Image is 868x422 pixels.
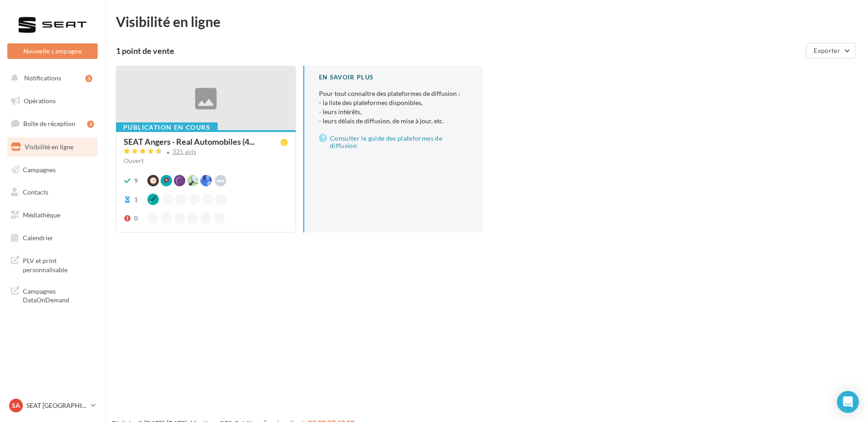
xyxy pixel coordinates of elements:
a: Visibilité en ligne [5,137,99,157]
span: Ouvert [124,157,144,164]
a: Campagnes [5,160,99,179]
span: Calendrier [23,234,53,242]
a: Opérations [5,91,99,111]
a: Calendrier [5,228,99,248]
li: - leurs délais de diffusion, de mise à jour, etc. [319,116,468,126]
span: Notifications [24,74,61,82]
span: SA [12,401,20,410]
div: 3 [85,75,92,82]
span: SEAT Angers - Real Automobiles (4... [124,137,255,146]
div: En savoir plus [319,73,468,82]
div: 1 [134,195,138,204]
button: Notifications 3 [5,69,96,88]
li: - leurs intérêts, [319,107,468,116]
div: 9 [134,176,138,185]
a: Boîte de réception3 [5,114,99,133]
a: SA SEAT [GEOGRAPHIC_DATA] [7,397,98,414]
button: Exporter [806,43,855,58]
div: Open Intercom Messenger [837,391,859,413]
span: Visibilité en ligne [25,143,73,151]
span: Opérations [24,97,56,105]
a: Consulter le guide des plateformes de diffusion [319,133,468,151]
li: - la liste des plateformes disponibles, [319,98,468,107]
p: Pour tout connaître des plateformes de diffusion : [319,89,468,126]
a: Contacts [5,183,99,202]
span: Médiathèque [23,211,60,219]
span: Campagnes DataOnDemand [23,285,94,305]
a: Campagnes DataOnDemand [5,281,99,308]
a: 325 avis [124,147,288,158]
div: Publication en cours [116,122,218,132]
span: Boîte de réception [23,120,75,127]
a: Médiathèque [5,206,99,225]
a: PLV et print personnalisable [5,251,99,278]
div: 0 [134,214,138,223]
p: SEAT [GEOGRAPHIC_DATA] [26,401,87,410]
div: 325 avis [173,149,197,155]
button: Nouvelle campagne [7,43,98,59]
div: 3 [87,121,94,128]
div: Visibilité en ligne [116,15,857,28]
span: Exporter [814,47,840,54]
span: PLV et print personnalisable [23,254,94,274]
span: Contacts [23,188,48,196]
span: Campagnes [23,165,56,173]
div: 1 point de vente [116,47,802,55]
